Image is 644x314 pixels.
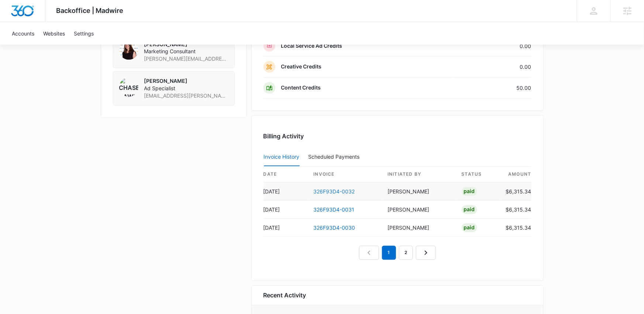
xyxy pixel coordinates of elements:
th: invoice [308,167,382,183]
a: 326F93D4-0031 [314,207,355,213]
nav: Pagination [359,246,436,260]
th: amount [500,167,531,183]
th: Initiated By [382,167,456,183]
div: Paid [462,223,477,232]
em: 1 [382,246,396,260]
h6: Recent Activity [264,291,306,300]
a: Page 2 [399,246,413,260]
p: Content Credits [281,84,321,92]
td: [PERSON_NAME] [382,201,456,219]
a: 326F93D4-0032 [314,189,355,195]
a: Websites [39,22,69,45]
div: Paid [462,187,477,196]
th: date [264,167,308,183]
h3: Billing Activity [264,132,531,141]
a: Settings [69,22,98,45]
th: status [456,167,500,183]
td: [DATE] [264,183,308,201]
span: Marketing Consultant [144,48,228,55]
td: [PERSON_NAME] [382,219,456,237]
button: Invoice History [264,149,300,166]
td: $6,315.34 [500,219,531,237]
span: [PERSON_NAME][EMAIL_ADDRESS][PERSON_NAME][DOMAIN_NAME] [144,55,228,63]
td: [DATE] [264,201,308,219]
td: 0.00 [453,57,531,78]
div: Paid [462,205,477,214]
img: Chase Hawkinson [119,78,138,97]
span: Backoffice | Madwire [56,7,124,14]
td: 0.00 [453,36,531,57]
img: Elizabeth Berndt [119,41,138,60]
td: [DATE] [264,219,308,237]
td: [PERSON_NAME] [382,183,456,201]
p: Creative Credits [281,63,322,71]
p: [PERSON_NAME] [144,78,228,85]
a: 326F93D4-0030 [314,225,355,231]
span: Ad Specialist [144,85,228,92]
td: 50.00 [453,78,531,99]
span: [EMAIL_ADDRESS][PERSON_NAME][DOMAIN_NAME] [144,92,228,100]
td: $6,315.34 [500,201,531,219]
div: Scheduled Payments [309,155,363,160]
td: $6,315.34 [500,183,531,201]
p: Local Service Ad Credits [281,42,342,50]
a: Next Page [416,246,436,260]
a: Accounts [7,22,39,45]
